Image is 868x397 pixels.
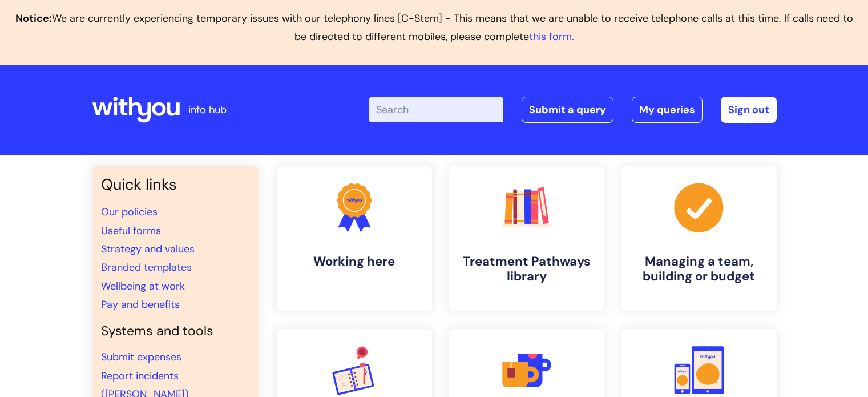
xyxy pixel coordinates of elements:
[101,279,185,293] a: Wellbeing at work
[188,101,227,119] p: info hub
[101,323,249,339] h4: Systems and tools
[101,175,249,194] h3: Quick links
[369,97,777,123] div: | -
[15,11,52,25] b: Notice:
[9,9,859,46] p: We are currently experiencing temporary issues with our telephony lines [C-Stem] - This means tha...
[101,350,181,364] a: Submit expenses
[458,254,595,284] h4: Treatment Pathways library
[277,166,432,311] a: Working here
[529,30,574,43] a: this form.
[449,166,604,311] a: Treatment Pathways library
[522,97,613,123] a: Submit a query
[101,242,195,256] a: Strategy and values
[632,97,703,123] a: My queries
[101,298,180,311] a: Pay and benefits
[621,166,777,311] a: Managing a team, building or budget
[286,254,423,269] h4: Working here
[631,254,768,284] h4: Managing a team, building or budget
[101,224,161,238] a: Useful forms
[721,97,777,123] a: Sign out
[101,205,158,219] a: Our policies
[101,260,192,274] a: Branded templates
[369,97,503,122] input: Search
